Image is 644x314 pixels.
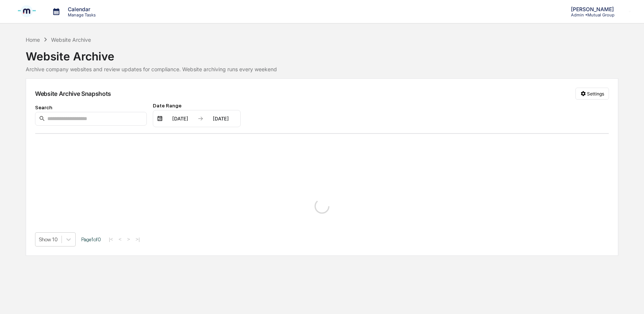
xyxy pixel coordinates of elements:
p: [PERSON_NAME] [565,6,618,12]
div: [DATE] [205,116,237,122]
div: Archive company websites and review updates for compliance. Website archiving runs every weekend [26,66,618,72]
div: Website Archive [51,37,91,43]
span: Page 1 of 0 [81,236,101,242]
div: Home [26,37,40,43]
img: logo [18,1,36,22]
div: Search [35,104,147,110]
p: Calendar [62,6,100,12]
button: |< [107,236,115,242]
div: [DATE] [164,116,196,122]
div: Website Archive [26,44,618,63]
div: Date Range [153,103,241,109]
img: arrow right [198,116,203,122]
button: < [116,236,124,242]
button: Settings [575,88,609,100]
button: >| [133,236,142,242]
p: Manage Tasks [62,12,100,18]
p: Admin • Mutual Group [565,12,618,18]
img: calendar [157,116,163,122]
div: Website Archive Snapshots [35,90,111,97]
button: > [125,236,132,242]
